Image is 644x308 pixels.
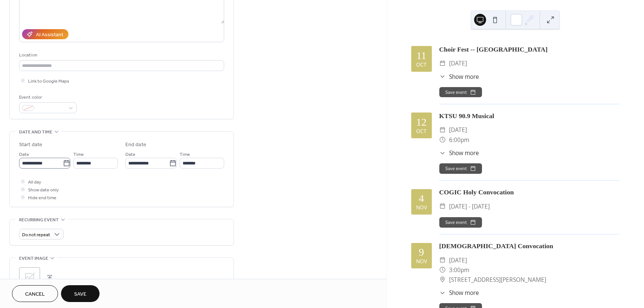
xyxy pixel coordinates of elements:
[180,151,190,158] span: Time
[61,285,100,302] button: Save
[439,73,446,81] div: ​
[28,178,41,186] span: All day
[19,93,75,101] div: Event color
[416,259,427,264] div: Nov
[416,62,427,68] div: Oct
[28,194,57,202] span: Hide end time
[416,50,426,61] div: 11
[19,216,59,224] span: Recurring event
[416,117,427,127] div: 12
[439,58,446,68] div: ​
[439,187,620,197] div: COGIC Holy Convocation
[439,149,479,157] button: ​Show more
[419,247,424,258] div: 9
[439,73,479,81] button: ​Show more
[28,77,69,85] span: Link to Google Maps
[28,186,59,194] span: Show date only
[439,201,446,211] div: ​
[22,29,68,39] button: AI Assistant
[449,73,479,81] span: Show more
[125,151,135,158] span: Date
[25,290,45,298] span: Cancel
[439,163,482,174] button: Save event
[19,267,40,288] div: ;
[439,125,446,135] div: ​
[449,135,469,145] span: 6:00pm
[439,87,482,98] button: Save event
[439,111,620,121] div: KTSU 90.9 Musical
[12,285,58,302] button: Cancel
[449,201,490,211] span: [DATE] - [DATE]
[439,241,620,251] div: [DEMOGRAPHIC_DATA] Convocation
[19,128,52,136] span: Date and time
[449,275,546,284] span: [STREET_ADDRESS][PERSON_NAME]
[449,255,467,265] span: [DATE]
[19,255,48,262] span: Event image
[416,205,427,210] div: Nov
[74,290,86,298] span: Save
[439,289,479,297] button: ​Show more
[439,135,446,145] div: ​
[19,51,223,59] div: Location
[22,231,50,239] span: Do not repeat
[419,193,424,204] div: 4
[19,141,42,149] div: Start date
[449,265,469,275] span: 3:00pm
[439,265,446,275] div: ​
[36,31,63,39] div: AI Assistant
[416,129,427,134] div: Oct
[439,44,620,54] div: Choir Fest -- [GEOGRAPHIC_DATA]
[125,141,146,149] div: End date
[449,125,467,135] span: [DATE]
[439,255,446,265] div: ​
[19,151,29,158] span: Date
[449,149,479,157] span: Show more
[439,217,482,228] button: Save event
[449,58,467,68] span: [DATE]
[439,149,446,157] div: ​
[73,151,84,158] span: Time
[449,289,479,297] span: Show more
[439,289,446,297] div: ​
[439,275,446,284] div: ​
